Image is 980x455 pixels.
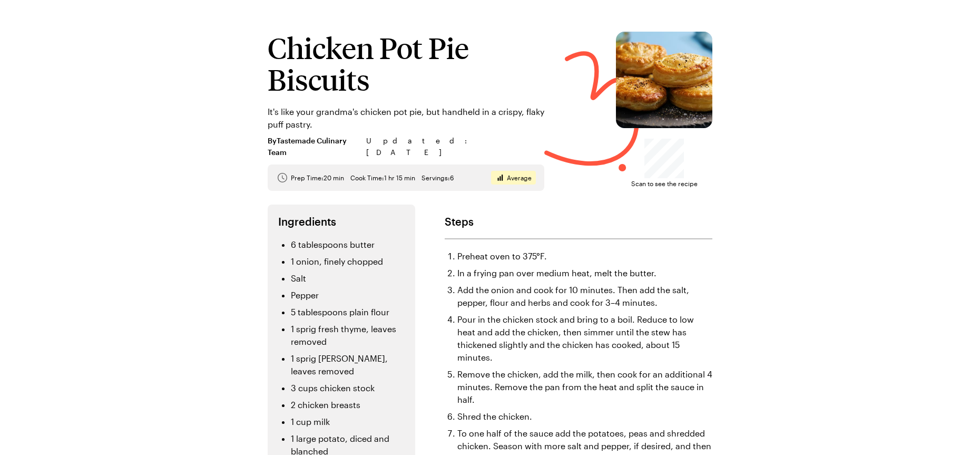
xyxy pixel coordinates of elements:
[457,267,712,279] li: In a frying pan over medium heat, melt the butter.
[268,32,544,95] h1: Chicken Pot Pie Biscuits
[291,415,405,428] li: 1 cup milk
[291,289,405,302] li: Pepper
[616,32,712,128] img: Chicken Pot Pie Biscuits
[507,173,532,182] span: Average
[291,399,405,411] li: 2 chicken breasts
[366,135,544,158] span: Updated : [DATE]
[457,250,712,263] li: Preheat oven to 375°F.
[422,173,454,182] span: Servings: 6
[291,173,344,182] span: Prep Time: 20 min
[350,173,415,182] span: Cook Time: 1 hr 15 min
[291,352,405,377] li: 1 sprig [PERSON_NAME], leaves removed
[291,238,405,251] li: 6 tablespoons butter
[457,313,712,364] li: Pour in the chicken stock and bring to a boil. Reduce to low heat and add the chicken, then simme...
[291,382,405,394] li: 3 cups chicken stock
[457,368,712,406] li: Remove the chicken, add the milk, then cook for an additional 4 minutes. Remove the pan from the ...
[631,178,698,189] span: Scan to see the recipe
[291,323,405,348] li: 1 sprig fresh thyme, leaves removed
[291,255,405,268] li: 1 onion, finely chopped
[445,215,712,228] h2: Steps
[291,306,405,318] li: 5 tablespoons plain flour
[268,105,544,131] p: It's like your grandma's chicken pot pie, but handheld in a crispy, flaky puff pastry.
[457,410,712,423] li: Shred the chicken.
[457,284,712,309] li: Add the onion and cook for 10 minutes. Then add the salt, pepper, flour and herbs and cook for 3–...
[268,135,360,158] span: By Tastemade Culinary Team
[291,272,405,285] li: Salt
[278,215,405,228] h2: Ingredients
